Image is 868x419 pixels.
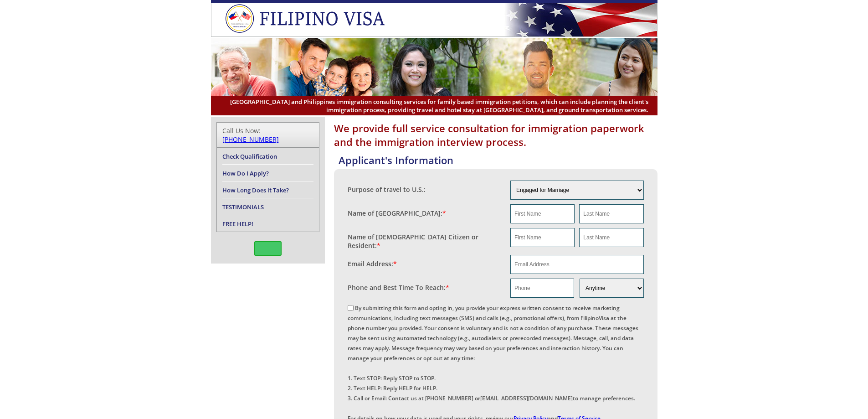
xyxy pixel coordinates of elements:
select: Phone and Best Reach Time are required. [580,279,643,298]
label: Name of [GEOGRAPHIC_DATA]: [348,209,446,217]
input: By submitting this form and opting in, you provide your express written consent to receive market... [348,305,354,311]
h1: We provide full service consultation for immigration paperwork and the immigration interview proc... [334,121,657,149]
input: First Name [510,228,575,247]
label: Email Address: [348,259,397,268]
input: First Name [510,204,575,223]
input: Email Address [510,255,644,274]
div: Call Us Now: [222,126,313,144]
h4: Applicant's Information [339,153,657,167]
input: Last Name [579,204,643,223]
a: [PHONE_NUMBER] [222,135,279,144]
label: Purpose of travel to U.S.: [348,185,426,194]
span: [GEOGRAPHIC_DATA] and Philippines immigration consulting services for family based immigration pe... [220,98,648,114]
input: Last Name [579,228,643,247]
a: FREE HELP! [222,220,253,228]
a: How Long Does it Take? [222,186,289,194]
a: Check Qualification [222,152,277,160]
input: Phone [510,279,574,298]
label: Phone and Best Time To Reach: [348,283,449,292]
label: Name of [DEMOGRAPHIC_DATA] Citizen or Resident: [348,233,502,250]
a: How Do I Apply? [222,169,269,177]
a: TESTIMONIALS [222,203,264,211]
